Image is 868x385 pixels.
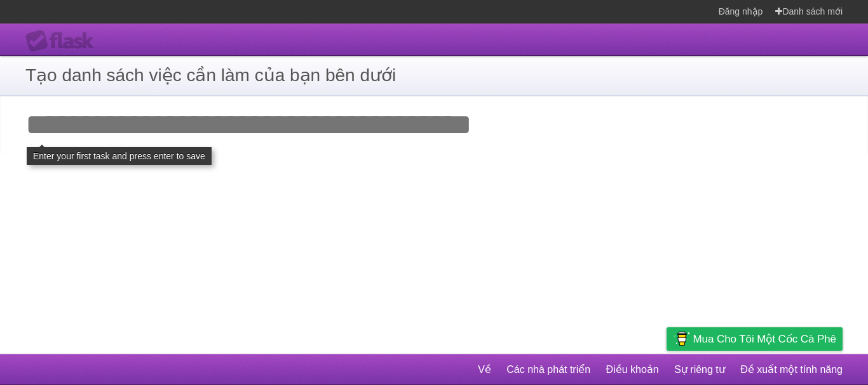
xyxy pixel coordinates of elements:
[478,364,491,375] font: Về
[740,364,843,375] font: Đề xuất một tính năng
[506,364,590,375] font: Các nhà phát triển
[506,357,590,382] a: Các nhà phát triển
[606,357,659,382] a: Điều khoản
[674,364,725,375] font: Sự riêng tư
[740,357,843,382] a: Đề xuất một tính năng
[693,333,836,345] font: Mua cho tôi một cốc cà phê
[674,357,725,382] a: Sự riêng tư
[25,65,396,85] font: Tạo danh sách việc cần làm của bạn bên dưới
[606,364,659,375] font: Điều khoản
[667,327,843,351] a: Mua cho tôi một cốc cà phê
[782,6,843,16] font: Danh sách mới
[478,357,491,382] a: Về
[719,6,763,16] font: Đăng nhập
[673,328,690,349] img: Mua cho tôi một cốc cà phê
